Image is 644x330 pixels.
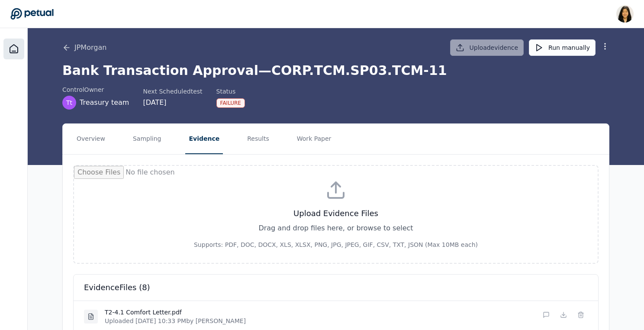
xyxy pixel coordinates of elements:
[216,87,245,96] div: Status
[62,63,609,78] h1: Bank Transaction Approval — CORP.TCM.SP03.TCM-11
[105,317,246,325] p: Uploaded [DATE] 10:33 PM by [PERSON_NAME]
[616,5,634,23] img: Renee Park
[73,124,109,154] button: Overview
[80,97,129,108] span: Treasury team
[557,308,570,322] button: Download File
[539,308,553,322] button: Add/Edit Description
[63,124,609,154] nav: Tabs
[574,308,588,322] button: Delete File
[293,124,335,154] button: Work Paper
[62,42,106,53] button: JPMorgan
[84,281,588,294] h3: evidence Files ( 8 )
[66,98,72,107] span: Tt
[3,39,24,59] a: Dashboard
[105,308,246,317] h4: T2-4.1 Comfort Letter.pdf
[450,39,524,56] button: Uploadevidence
[62,85,129,94] div: control Owner
[216,98,245,108] div: Failure
[129,124,165,154] button: Sampling
[244,124,273,154] button: Results
[10,8,54,20] a: Go to Dashboard
[143,87,202,96] div: Next Scheduled test
[185,124,223,154] button: Evidence
[529,39,596,56] button: Run manually
[143,97,202,108] div: [DATE]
